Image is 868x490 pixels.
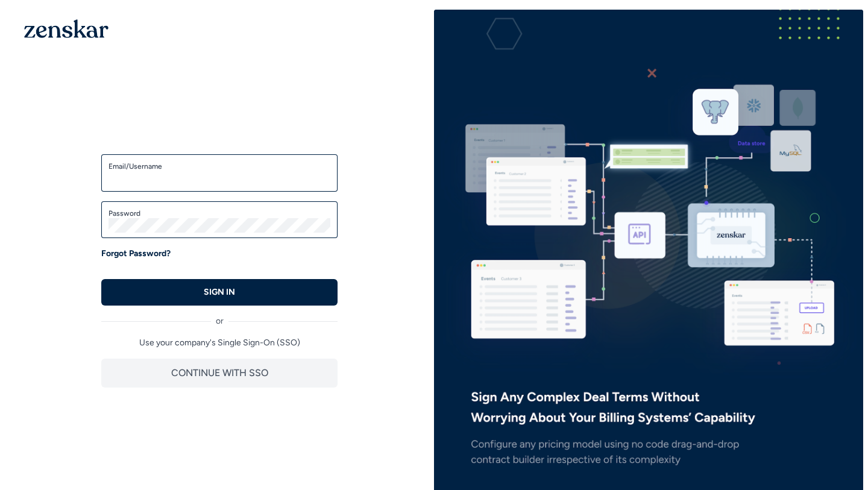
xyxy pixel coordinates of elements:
[101,306,338,327] div: or
[24,19,108,38] img: 1OGAJ2xQqyY4LXKgY66KYq0eOWRCkrZdAb3gUhuVAqdWPZE9SRJmCz+oDMSn4zDLXe31Ii730ItAGKgCKgCCgCikA4Av8PJUP...
[101,248,171,260] a: Forgot Password?
[204,286,235,298] p: SIGN IN
[101,337,338,349] p: Use your company's Single Sign-On (SSO)
[108,162,330,171] label: Email/Username
[108,209,330,218] label: Password
[101,359,338,388] button: CONTINUE WITH SSO
[101,279,338,306] button: SIGN IN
